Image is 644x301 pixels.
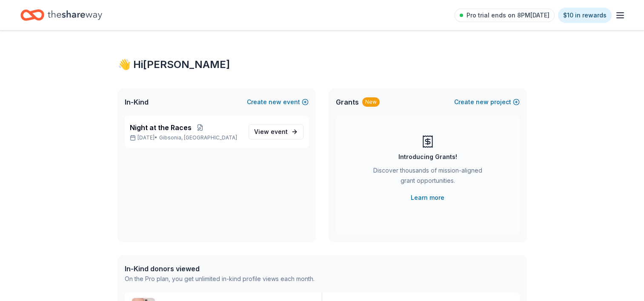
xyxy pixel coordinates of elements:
div: On the Pro plan, you get unlimited in-kind profile views each month. [125,274,315,284]
span: View [254,127,288,137]
a: View event [249,124,303,139]
button: Createnewproject [454,97,520,107]
span: Gibsonia, [GEOGRAPHIC_DATA] [159,134,237,141]
a: Pro trial ends on 8PM[DATE] [455,9,555,22]
span: Grants [336,97,359,107]
span: new [476,97,489,107]
a: Home [20,5,102,25]
div: New [362,97,380,107]
span: Pro trial ends on 8PM[DATE] [467,10,550,20]
span: event [271,128,288,135]
div: 👋 Hi [PERSON_NAME] [118,58,527,71]
div: Introducing Grants! [398,152,457,162]
span: new [269,97,281,107]
span: In-Kind [125,97,149,107]
button: Createnewevent [247,97,309,107]
a: Learn more [411,193,444,203]
span: Night at the Races [130,122,192,133]
p: [DATE] • [130,134,242,141]
div: Discover thousands of mission-aligned grant opportunities. [370,165,486,189]
div: In-Kind donors viewed [125,264,315,274]
a: $10 in rewards [558,8,612,23]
